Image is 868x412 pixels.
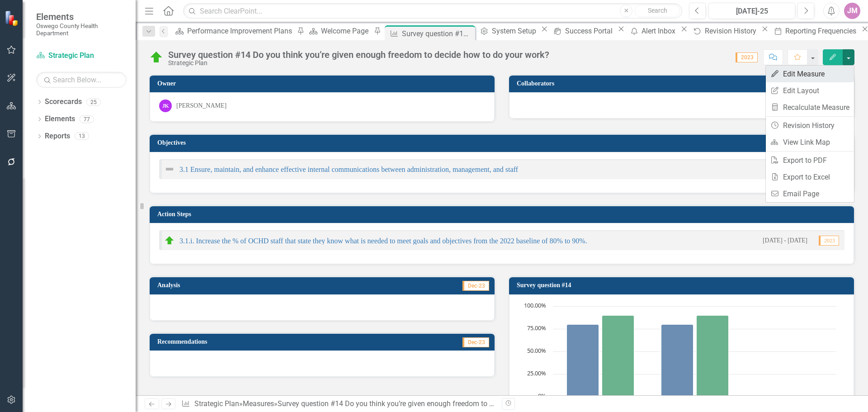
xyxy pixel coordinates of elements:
[763,236,807,245] small: [DATE] - [DATE]
[627,25,678,37] a: Alert Inbox
[75,133,89,140] div: 13
[770,25,859,37] a: Reporting Frequencies
[527,324,546,332] text: 75.00%
[157,211,849,218] h3: Action Steps
[708,3,795,19] button: [DATE]-25
[602,315,634,397] path: 2022, 90. Target.
[844,3,860,19] button: JM
[45,131,70,142] a: Reports
[785,25,859,37] div: Reporting Frequencies
[181,399,495,409] div: » »
[766,169,854,185] a: Export to Excel
[183,3,682,19] input: Search ClearPoint...
[157,80,490,87] h3: Owner
[157,338,372,345] h3: Recommendations
[36,11,127,22] span: Elements
[36,51,127,61] a: Strategic Plan
[45,114,75,124] a: Elements
[766,82,854,99] a: Edit Layout
[278,399,580,408] div: Survey question #14 Do you think you’re given enough freedom to decide how to do your work?
[736,52,758,62] span: 2023
[602,306,790,397] g: Target, bar series 2 of 2 with 3 bars.
[565,25,615,37] div: Success Portal
[164,235,175,246] img: On Target
[172,25,295,37] a: Performance Improvement Plans
[642,25,678,37] div: Alert Inbox
[149,50,164,65] img: On Target
[538,392,546,400] text: 0%
[766,134,854,151] a: View Link Map
[159,99,172,112] div: JK
[176,101,226,110] div: [PERSON_NAME]
[527,369,546,377] text: 25.00%
[36,22,127,37] small: Oswego County Health Department
[690,25,759,37] a: Revision History
[168,60,549,66] div: Strategic Plan
[492,25,539,37] div: System Setup
[567,324,599,397] path: 2022, 80. Actual.
[243,399,274,408] a: Measures
[705,25,759,37] div: Revision History
[80,115,94,123] div: 77
[187,25,295,37] div: Performance Improvement Plans
[766,152,854,169] a: Export to PDF
[168,50,549,60] div: Survey question #14 Do you think you’re given enough freedom to decide how to do your work?
[306,25,371,37] a: Welcome Page
[567,306,790,397] g: Actual, bar series 1 of 2 with 3 bars.
[661,324,693,397] path: 2023, 80. Actual.
[766,99,854,116] a: Recalculate Measure
[766,66,854,82] a: Edit Measure
[402,28,473,39] div: Survey question #14 Do you think you’re given enough freedom to decide how to do your work?
[321,25,371,37] div: Welcome Page
[462,337,489,347] span: Dec-23
[5,10,21,26] img: ClearPoint Strategy
[477,25,539,37] a: System Setup
[648,7,667,14] span: Search
[712,6,792,17] div: [DATE]-25
[164,164,175,175] img: Not Defined
[45,97,82,107] a: Scorecards
[157,139,849,146] h3: Objectives
[527,346,546,355] text: 50.00%
[179,166,518,173] a: 3.1 Ensure, maintain, and enhance effective internal communications between administration, manag...
[157,282,308,289] h3: Analysis
[36,72,127,88] input: Search Below...
[517,80,849,87] h3: Collaborators
[819,236,839,246] span: 2023
[86,98,101,106] div: 25
[179,237,587,245] a: 3.1.i. Increase the % of OCHD staff that state they know what is needed to meet goals and objecti...
[550,25,615,37] a: Success Portal
[194,399,239,408] a: Strategic Plan
[697,315,729,397] path: 2023, 90. Target.
[635,5,680,17] button: Search
[462,281,489,291] span: Dec-23
[766,117,854,134] a: Revision History
[524,301,546,309] text: 100.00%
[766,185,854,202] a: Email Page
[517,282,849,289] h3: Survey question #14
